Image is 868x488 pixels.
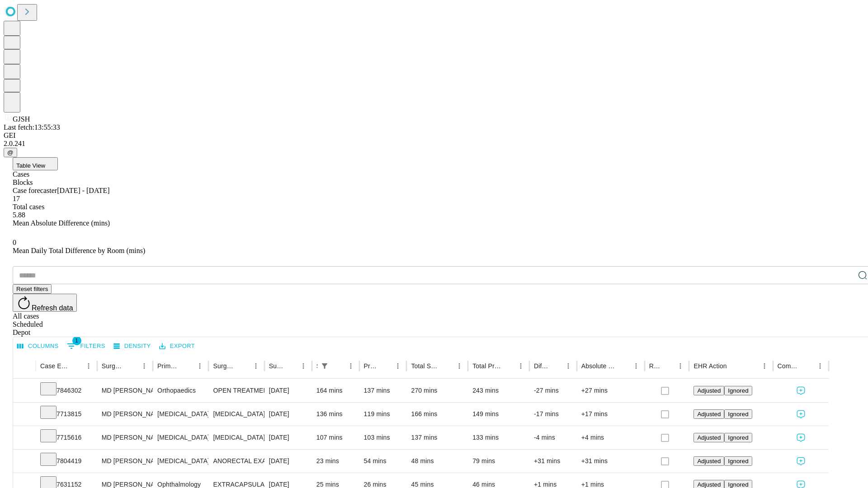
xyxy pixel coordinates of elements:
[693,362,726,370] div: EHR Action
[549,360,562,372] button: Sort
[502,360,514,372] button: Sort
[102,426,148,449] div: MD [PERSON_NAME] E Md
[181,360,193,372] button: Sort
[269,426,307,449] div: [DATE]
[237,360,250,372] button: Sort
[344,360,357,372] button: Menu
[534,450,572,473] div: +31 mins
[125,360,138,372] button: Sort
[332,360,344,372] button: Sort
[617,360,630,372] button: Sort
[814,360,826,372] button: Menu
[13,239,16,246] span: 0
[13,247,145,254] span: Mean Daily Total Difference by Room (mins)
[297,360,310,372] button: Menu
[697,458,721,465] span: Adjusted
[13,195,20,202] span: 17
[138,360,151,372] button: Menu
[411,379,463,402] div: 270 mins
[40,450,93,473] div: 7804419
[316,450,355,473] div: 23 mins
[157,450,204,473] div: [MEDICAL_DATA]
[411,403,463,426] div: 166 mins
[40,403,93,426] div: 7713815
[40,362,69,370] div: Case Epic Id
[102,379,148,402] div: MD [PERSON_NAME] [PERSON_NAME]
[4,148,17,157] button: @
[649,362,661,370] div: Resolved in EHR
[316,379,355,402] div: 164 mins
[13,284,52,294] button: Reset filters
[57,187,109,194] span: [DATE] - [DATE]
[18,383,31,399] button: Expand
[7,149,14,156] span: @
[269,379,307,402] div: [DATE]
[724,433,752,442] button: Ignored
[697,387,721,394] span: Adjusted
[72,336,81,345] span: 1
[157,362,180,370] div: Primary Service
[157,379,204,402] div: Orthopaedics
[728,360,741,372] button: Sort
[728,387,748,394] span: Ignored
[13,187,57,194] span: Case forecaster
[364,426,402,449] div: 103 mins
[514,360,527,372] button: Menu
[18,407,31,422] button: Expand
[724,456,752,466] button: Ignored
[269,362,283,370] div: Surgery Date
[724,386,752,395] button: Ignored
[472,426,525,449] div: 133 mins
[157,403,204,426] div: [MEDICAL_DATA]
[318,360,331,372] div: 1 active filter
[82,360,95,372] button: Menu
[534,426,572,449] div: -4 mins
[318,360,331,372] button: Show filters
[379,360,392,372] button: Sort
[364,450,402,473] div: 54 mins
[440,360,453,372] button: Sort
[111,339,153,353] button: Density
[4,131,864,140] div: GEI
[758,360,771,372] button: Menu
[693,456,724,466] button: Adjusted
[534,403,572,426] div: -17 mins
[364,362,378,370] div: Predicted In Room Duration
[213,450,259,473] div: ANORECTAL EXAM UNDER ANESTHESIA
[213,362,236,370] div: Surgery Name
[581,426,640,449] div: +4 mins
[472,362,501,370] div: Total Predicted Duration
[4,140,864,148] div: 2.0.241
[269,450,307,473] div: [DATE]
[562,360,575,372] button: Menu
[284,360,297,372] button: Sort
[472,450,525,473] div: 79 mins
[13,115,30,123] span: GJSH
[581,403,640,426] div: +17 mins
[392,360,404,372] button: Menu
[13,294,77,312] button: Refresh data
[472,379,525,402] div: 243 mins
[18,430,31,446] button: Expand
[697,411,721,418] span: Adjusted
[453,360,466,372] button: Menu
[15,339,61,353] button: Select columns
[13,157,58,170] button: Table View
[728,411,748,418] span: Ignored
[728,434,748,441] span: Ignored
[316,403,355,426] div: 136 mins
[697,481,721,488] span: Adjusted
[157,426,204,449] div: [MEDICAL_DATA]
[581,362,616,370] div: Absolute Difference
[193,360,206,372] button: Menu
[411,426,463,449] div: 137 mins
[472,403,525,426] div: 149 mins
[581,379,640,402] div: +27 mins
[157,339,197,353] button: Export
[411,362,439,370] div: Total Scheduled Duration
[581,450,640,473] div: +31 mins
[102,450,148,473] div: MD [PERSON_NAME] E Md
[316,362,317,370] div: Scheduled In Room Duration
[40,426,93,449] div: 7715616
[213,379,259,402] div: OPEN TREATMENT [MEDICAL_DATA]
